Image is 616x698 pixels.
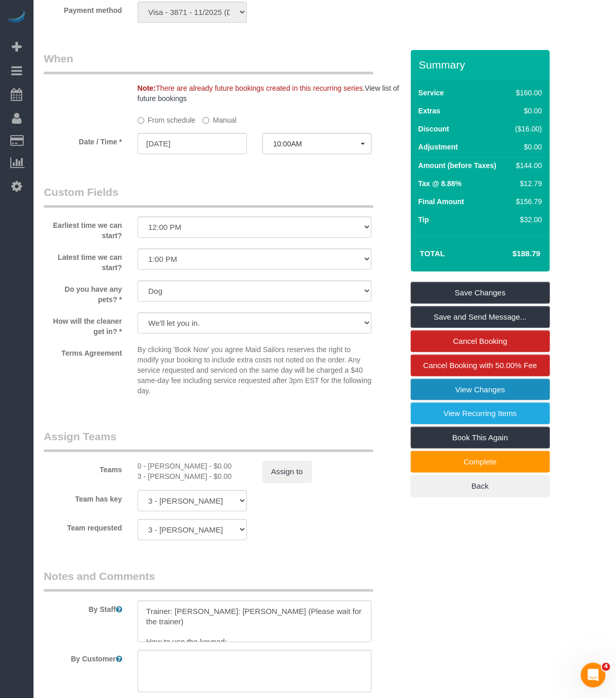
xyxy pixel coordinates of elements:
[511,178,542,189] div: $12.79
[138,471,247,481] div: 0 hours x $19.00/hour
[423,361,537,370] span: Cancel Booking with 50.00% Fee
[411,330,550,352] a: Cancel Booking
[419,106,441,116] label: Extras
[44,51,373,74] legend: When
[511,160,542,171] div: $144.00
[36,217,130,241] label: Earliest time we can start?
[262,461,312,483] button: Assign to
[481,250,540,258] h4: $188.79
[511,88,542,98] div: $160.00
[36,344,130,358] label: Terms Agreement
[138,84,399,103] a: View list of future bookings
[511,214,542,225] div: $32.00
[419,214,429,225] label: Tip
[511,124,542,134] div: ($16.00)
[203,117,209,124] input: Manual
[419,160,496,171] label: Amount (before Taxes)
[411,427,550,448] a: Book This Again
[36,601,130,614] label: By Staff
[36,248,130,273] label: Latest time we can start?
[36,2,130,15] label: Payment method
[419,178,462,189] label: Tax @ 8.88%
[419,142,458,152] label: Adjustment
[138,344,372,396] p: By clicking 'Book Now' you agree Maid Sailors reserves the right to modify your booking to includ...
[44,185,373,208] legend: Custom Fields
[36,133,130,147] label: Date / Time *
[419,124,449,134] label: Discount
[511,142,542,152] div: $0.00
[44,569,373,592] legend: Notes and Comments
[411,306,550,328] a: Save and Send Message...
[581,663,606,688] iframe: Intercom live chat
[36,461,130,475] label: Teams
[511,196,542,207] div: $156.79
[138,117,144,124] input: From schedule
[419,88,444,98] label: Service
[138,133,247,154] input: MM/DD/YYYY
[411,403,550,424] a: View Recurring Items
[420,249,445,258] strong: Total
[36,280,130,305] label: Do you have any pets? *
[203,111,237,125] label: Manual
[411,355,550,376] a: Cancel Booking with 50.00% Fee
[411,379,550,401] a: View Changes
[411,282,550,304] a: Save Changes
[36,312,130,337] label: How will the cleaner get in? *
[44,429,373,452] legend: Assign Teams
[138,461,247,471] div: 0 hours x $17.00/hour
[419,196,464,207] label: Final Amount
[411,451,550,473] a: Complete
[36,650,130,664] label: By Customer
[511,106,542,116] div: $0.00
[262,133,372,154] button: 10:00AM
[6,10,27,25] img: Automaid Logo
[411,475,550,497] a: Back
[273,140,361,148] span: 10:00AM
[419,59,545,71] h3: Summary
[36,490,130,504] label: Team has key
[602,663,610,671] span: 4
[130,83,411,104] div: There are already future bookings created in this recurring series.
[138,84,156,92] strong: Note:
[138,111,196,125] label: From schedule
[36,519,130,533] label: Team requested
